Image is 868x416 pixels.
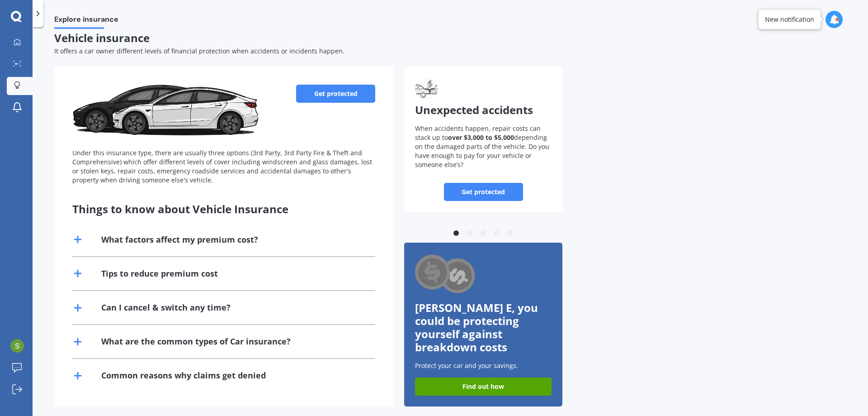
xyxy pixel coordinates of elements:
[415,300,538,354] span: [PERSON_NAME] E, you could be protecting yourself against breakdown costs
[54,47,344,55] span: It offers a car owner different levels of financial protection when accidents or incidents happen.
[296,85,375,103] a: Get protected
[465,229,474,238] button: 2
[54,15,118,27] span: Explore insurance
[415,253,476,296] img: Cashback
[444,183,523,201] a: Get protected
[54,30,150,45] span: Vehicle insurance
[10,339,24,353] img: ACg8ocIM_EPuojetuLeFMEZ9Fy8yKtunVagZQt6Acn0_nTIF6WT0Aw=s96-c
[101,302,231,313] div: Can I cancel & switch any time?
[492,229,501,238] button: 4
[415,361,552,370] p: Protect your car and your savings.
[415,378,552,396] a: Find out how
[506,229,515,238] button: 5
[72,148,375,185] div: Under this insurance type, there are usually three options (3rd Party, 3rd Party Fire & Theft and...
[101,234,258,245] div: What factors affect my premium cost?
[452,229,461,238] button: 1
[415,77,438,100] img: Unexpected accidents
[101,370,266,381] div: Common reasons why claims get denied
[448,133,514,142] b: over $3,000 to $5,000
[72,201,288,216] span: Things to know about Vehicle Insurance
[415,102,533,117] span: Unexpected accidents
[72,85,258,139] img: Vehicle insurance
[479,229,488,238] button: 3
[415,124,552,169] p: When accidents happen, repair costs can stack up to depending on the damaged parts of the vehicle...
[765,15,814,24] div: New notification
[101,268,218,279] div: Tips to reduce premium cost
[101,336,291,347] div: What are the common types of Car insurance?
